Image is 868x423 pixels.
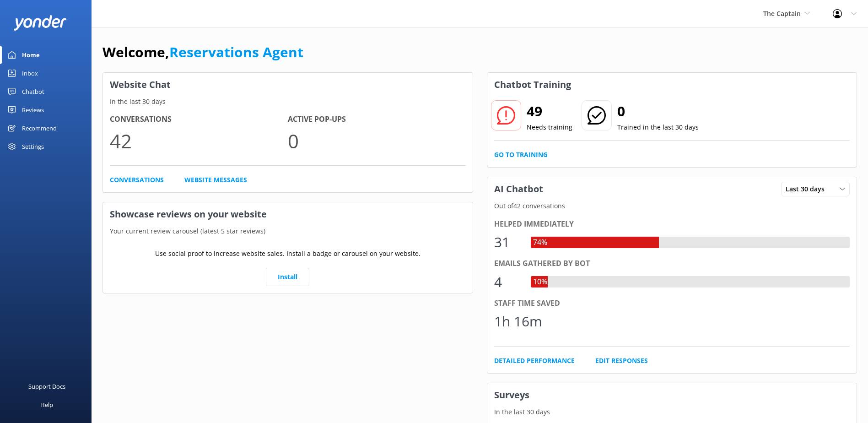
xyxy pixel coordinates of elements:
[763,9,801,18] span: The Captain
[494,150,548,160] a: Go to Training
[22,137,44,156] div: Settings
[40,396,53,414] div: Help
[155,249,421,259] p: Use social proof to increase website sales. Install a badge or carousel on your website.
[494,298,850,309] div: Staff time saved
[487,201,857,211] p: Out of 42 conversations
[494,356,575,366] a: Detailed Performance
[103,73,473,97] h3: Website Chat
[288,114,466,125] h4: Active Pop-ups
[266,268,309,286] a: Install
[487,407,857,417] p: In the last 30 days
[22,46,40,64] div: Home
[22,82,44,101] div: Chatbot
[487,177,550,201] h3: AI Chatbot
[531,276,550,288] div: 10%
[103,97,473,107] p: In the last 30 days
[22,119,57,137] div: Recommend
[103,226,473,236] p: Your current review carousel (latest 5 star reviews)
[527,100,572,122] h2: 49
[169,43,303,61] a: Reservations Agent
[487,383,857,407] h3: Surveys
[494,258,850,270] div: Emails gathered by bot
[487,73,578,97] h3: Chatbot Training
[110,114,288,125] h4: Conversations
[494,310,542,332] div: 1h 16m
[617,100,699,122] h2: 0
[22,64,38,82] div: Inbox
[102,41,303,63] h1: Welcome,
[288,125,466,156] p: 0
[617,122,699,132] p: Trained in the last 30 days
[595,356,648,366] a: Edit Responses
[22,101,44,119] div: Reviews
[494,271,522,293] div: 4
[110,125,288,156] p: 42
[28,377,65,396] div: Support Docs
[527,122,572,132] p: Needs training
[494,231,522,253] div: 31
[531,237,550,249] div: 74%
[184,175,247,185] a: Website Messages
[786,184,830,194] span: Last 30 days
[103,202,473,226] h3: Showcase reviews on your website
[14,15,66,30] img: yonder-white-logo.png
[494,218,850,230] div: Helped immediately
[110,175,164,185] a: Conversations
